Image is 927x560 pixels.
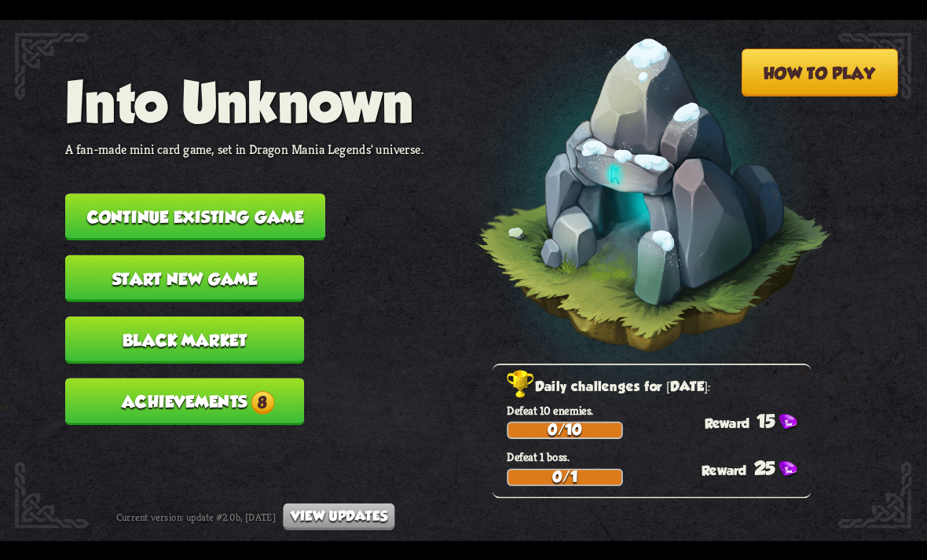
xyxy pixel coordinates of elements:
[283,503,394,529] button: View updates
[507,402,811,417] p: Defeat 10 enemies.
[702,457,811,478] div: 25
[116,503,395,529] div: Current version: update #2.0b, [DATE]
[65,254,304,302] button: Start new game
[251,390,274,414] span: 8
[65,141,423,157] p: A fan-made mini card game, set in Dragon Mania Legends' universe.
[65,193,325,240] button: Continue existing game
[742,49,899,97] button: How to play
[507,375,811,399] h2: Daily challenges for [DATE]:
[65,317,304,364] button: Black Market
[705,410,812,431] div: 15
[507,449,811,464] p: Defeat 1 boss.
[508,423,621,437] div: 0/10
[508,470,621,484] div: 0/1
[507,370,535,399] img: Golden_Trophy_Icon.png
[65,378,304,425] button: Achievements8
[65,70,423,133] h1: Into Unknown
